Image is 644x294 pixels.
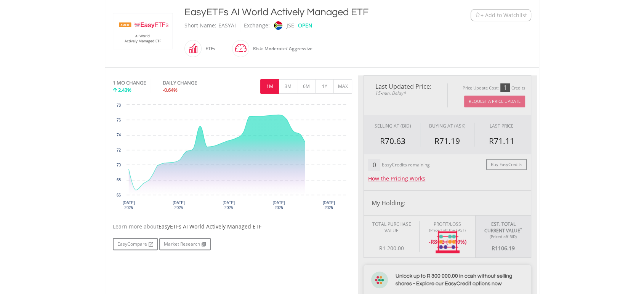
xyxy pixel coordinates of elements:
[323,201,335,210] text: [DATE] 2025
[249,40,312,58] div: Risk: Moderate/ Aggressive
[279,79,297,94] button: 3M
[117,148,121,152] text: 72
[117,118,121,122] text: 76
[298,19,312,32] div: OPEN
[471,9,531,21] button: Watchlist + Add to Watchlist
[481,11,527,19] span: + Add to Watchlist
[117,103,121,107] text: 78
[244,19,270,32] div: Exchange:
[123,201,135,210] text: [DATE] 2025
[117,133,121,137] text: 74
[163,79,223,86] div: DAILY CHANGE
[184,19,216,32] div: Short Name:
[113,223,352,230] div: Learn more about
[218,19,236,32] div: EASYAI
[113,79,146,86] div: 1 MO CHANGE
[202,40,215,58] div: ETFs
[117,193,121,197] text: 66
[159,223,261,230] span: EasyETFs AI World Actively Managed ETF
[118,86,131,93] span: 2.43%
[117,163,121,167] text: 70
[287,19,294,32] div: JSE
[315,79,334,94] button: 1Y
[113,238,158,250] a: EasyCompare
[113,101,352,215] div: Chart. Highcharts interactive chart.
[184,5,424,19] div: EasyETFs AI World Actively Managed ETF
[260,79,279,94] button: 1M
[223,201,235,210] text: [DATE] 2025
[113,101,352,215] svg: Interactive chart
[333,79,352,94] button: MAX
[297,79,316,94] button: 6M
[117,178,121,182] text: 68
[163,86,178,93] span: -0.64%
[173,201,185,210] text: [DATE] 2025
[273,201,285,210] text: [DATE] 2025
[475,12,481,18] img: Watchlist
[114,13,171,49] img: EQU.ZA.EASYAI.png
[274,21,282,30] img: jse.png
[159,238,211,250] a: Market Research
